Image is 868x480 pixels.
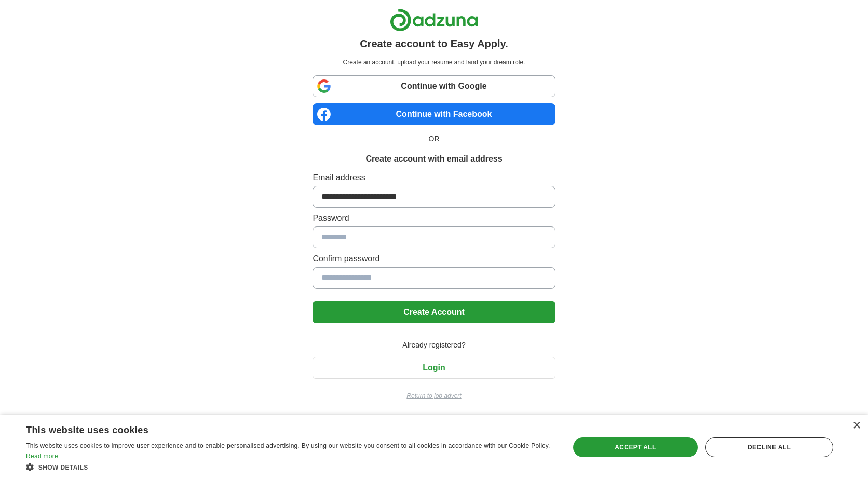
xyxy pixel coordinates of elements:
[313,391,555,401] a: Return to job advert
[315,58,553,67] p: Create an account, upload your resume and land your dream role.
[365,153,502,165] h1: Create account with email address
[573,437,698,457] div: Accept all
[313,301,555,323] button: Create Account
[360,36,508,51] h1: Create account to Easy Apply.
[313,75,555,97] a: Continue with Google
[26,421,527,436] div: This website uses cookies
[423,134,446,144] span: OR
[313,252,555,265] label: Confirm password
[38,464,88,471] span: Show details
[26,452,58,460] a: Read more, opens a new window
[313,103,555,125] a: Continue with Facebook
[705,437,833,457] div: Decline all
[313,171,555,184] label: Email address
[313,363,555,372] a: Login
[390,8,478,32] img: Adzuna logo
[26,462,553,472] div: Show details
[852,422,860,430] div: Close
[396,340,471,351] span: Already registered?
[26,442,550,449] span: This website uses cookies to improve user experience and to enable personalised advertising. By u...
[313,212,555,224] label: Password
[313,357,555,379] button: Login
